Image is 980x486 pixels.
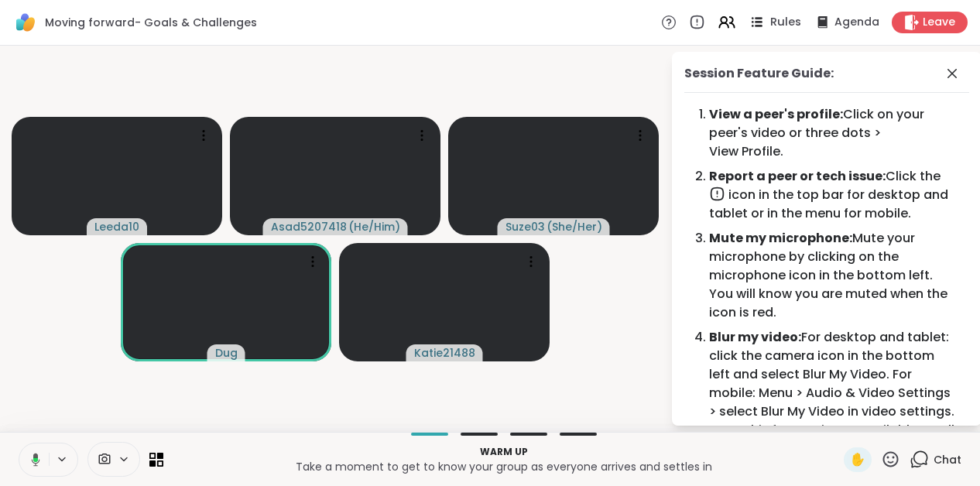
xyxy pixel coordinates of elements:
p: Take a moment to get to know your group as everyone arrives and settles in [173,459,834,474]
span: Chat [934,452,961,467]
li: Mute your microphone by clicking on the microphone icon in the bottom left. You will know you are... [709,229,957,322]
span: ( He/Him ) [348,219,400,234]
b: View a peer's profile: [709,105,843,123]
span: Dug [215,345,238,361]
span: Suze03 [505,219,545,234]
span: Leave [923,15,955,30]
span: Rules [770,15,802,31]
b: Mute my microphone: [709,229,852,247]
p: Warm up [173,445,834,459]
b: Report a peer or tech issue: [709,167,886,185]
li: Click the icon in the top bar for desktop and tablet or in the menu for mobile. [709,167,957,223]
li: Click on your peer's video or three dots > View Profile. [709,105,957,161]
span: Moving forward- Goals & Challenges [45,15,257,30]
span: Katie21488 [414,345,475,361]
img: ShareWell Logomark [12,9,39,36]
span: ✋ [850,450,865,469]
li: For desktop and tablet: click the camera icon in the bottom left and select Blur My Video. For mo... [709,328,957,458]
b: Blur my video: [709,328,801,346]
div: Session Feature Guide: [684,64,834,83]
span: Asad5207418 [271,219,347,234]
span: Agenda [834,15,879,30]
span: ( She/Her ) [547,219,602,234]
span: Leeda10 [94,219,139,234]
